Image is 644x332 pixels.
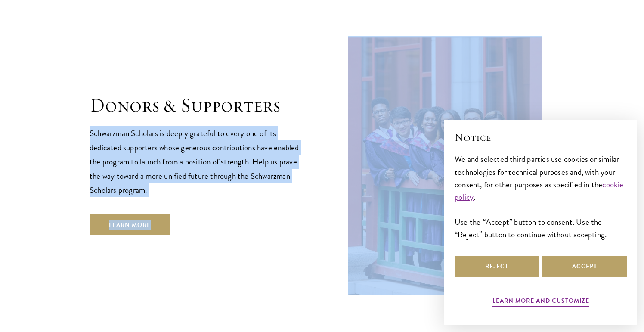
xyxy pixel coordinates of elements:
h1: Donors & Supporters [90,93,305,118]
p: Schwarzman Scholars is deeply grateful to every one of its dedicated supporters whose generous co... [90,126,305,197]
button: Learn more and customize [492,295,589,309]
button: Accept [542,256,627,277]
a: Learn More [90,214,170,235]
h2: Notice [455,130,627,145]
button: Reject [455,256,539,277]
a: cookie policy [455,178,624,203]
div: We and selected third parties use cookies or similar technologies for technical purposes and, wit... [455,153,627,240]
